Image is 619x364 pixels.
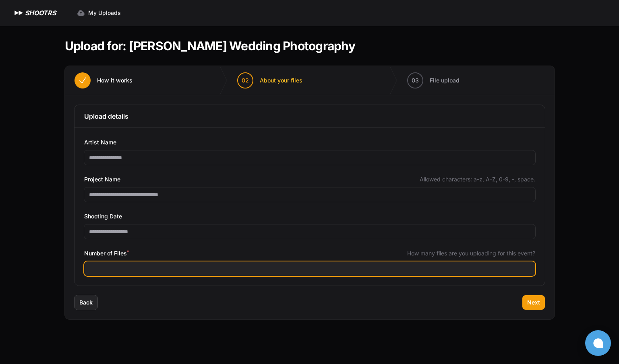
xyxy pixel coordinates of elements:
[420,175,535,183] span: Allowed characters: a-z, A-Z, 0-9, -, space.
[84,249,129,258] span: Number of Files
[527,298,540,306] span: Next
[84,111,535,121] h3: Upload details
[242,76,249,84] span: 02
[84,175,120,184] span: Project Name
[13,8,56,18] a: SHOOTRS SHOOTRS
[412,76,419,84] span: 03
[430,76,460,84] span: File upload
[65,39,355,53] h1: Upload for: [PERSON_NAME] Wedding Photography
[260,76,302,84] span: About your files
[228,66,312,95] button: 02 About your files
[65,66,142,95] button: How it works
[397,66,469,95] button: 03 File upload
[88,9,121,17] span: My Uploads
[585,330,611,356] button: Open chat window
[84,212,122,221] span: Shooting Date
[522,295,545,310] button: Next
[72,6,126,20] a: My Uploads
[13,8,25,18] img: SHOOTRS
[97,76,132,84] span: How it works
[25,8,56,18] h1: SHOOTRS
[84,138,116,147] span: Artist Name
[79,298,93,306] span: Back
[75,295,97,310] button: Back
[407,249,535,257] span: How many files are you uploading for this event?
